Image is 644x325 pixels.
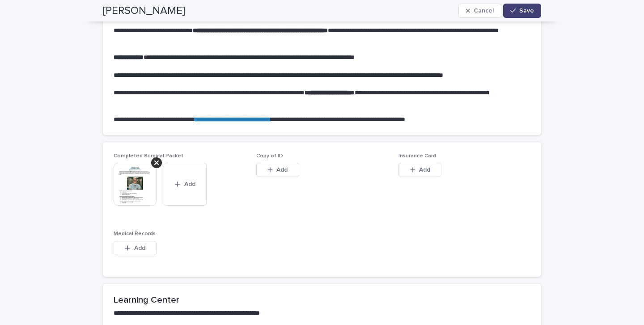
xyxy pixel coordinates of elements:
[503,4,541,18] button: Save
[398,163,441,177] button: Add
[256,153,283,159] span: Copy of ID
[114,295,530,305] h2: Learning Center
[398,153,436,159] span: Insurance Card
[519,8,534,14] span: Save
[103,4,185,17] h2: [PERSON_NAME]
[114,241,157,255] button: Add
[276,167,288,173] span: Add
[134,245,145,251] span: Add
[164,163,207,206] button: Add
[458,4,501,18] button: Cancel
[474,8,494,14] span: Cancel
[256,163,299,177] button: Add
[184,181,195,187] span: Add
[419,167,430,173] span: Add
[114,231,156,236] span: Medical Records
[114,153,183,159] span: Completed Surgical Packet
